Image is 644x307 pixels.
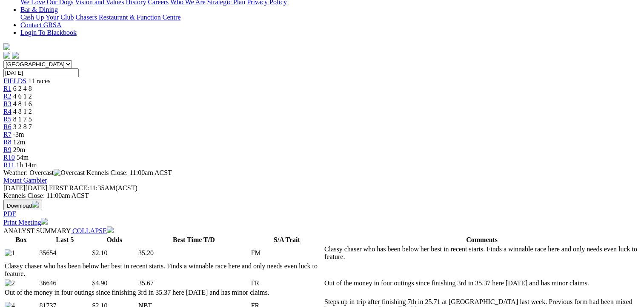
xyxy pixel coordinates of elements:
td: 36646 [39,279,91,287]
img: logo-grsa-white.png [3,43,10,50]
span: 11:35AM(ACST) [49,184,137,192]
span: 4 8 1 2 [13,108,32,115]
img: twitter.svg [12,52,19,59]
a: R8 [3,138,11,146]
td: FM [251,245,323,261]
span: FIRST RACE: [49,184,89,192]
a: Login To Blackbook [20,29,77,36]
td: 35.67 [138,279,250,287]
img: Overcast [54,169,85,177]
th: S/A Trait [251,236,323,244]
a: COLLAPSE [71,227,114,234]
a: R7 [3,131,11,138]
td: Out of the money in four outings since finishing 3rd in 35.37 here [DATE] and has minor claims. [324,279,640,287]
span: 4 6 1 2 [13,93,32,100]
span: 3 2 8 7 [13,123,32,130]
input: Select date [3,68,79,77]
a: PDF [3,210,16,217]
img: facebook.svg [3,52,10,59]
span: Weather: Overcast [3,169,86,176]
span: $4.90 [92,279,107,287]
a: Bar & Dining [20,6,58,13]
a: R1 [3,85,11,92]
a: Cash Up Your Club [20,14,74,21]
th: Comments [324,236,640,244]
div: Kennels Close: 11:00am ACST [3,192,641,200]
span: [DATE] [3,184,26,192]
td: 35654 [39,245,91,261]
a: R5 [3,115,11,123]
span: [DATE] [3,184,47,192]
a: R6 [3,123,11,130]
span: 4 8 1 6 [13,100,32,107]
img: chevron-down-white.svg [107,226,114,233]
span: 6 2 4 8 [13,85,32,92]
a: FIELDS [3,77,26,84]
span: 54m [17,154,29,161]
span: COLLAPSE [72,227,107,234]
button: Download [3,200,42,210]
td: Classy chaser who has been below her best in recent starts. Finds a winnable race here and only n... [324,245,640,261]
td: Classy chaser who has been below her best in recent starts. Finds a winnable race here and only n... [4,262,323,278]
a: Mount Gambier [3,177,47,184]
span: 11 races [28,77,50,84]
a: R11 [3,161,14,169]
a: R2 [3,93,11,100]
a: Chasers Restaurant & Function Centre [75,14,180,21]
span: 12m [13,138,25,146]
span: $2.10 [92,249,107,256]
a: Print Meeting [3,219,48,226]
span: Kennels Close: 11:00am ACST [86,169,172,176]
div: Bar & Dining [20,14,641,21]
th: Last 5 [39,236,91,244]
span: 1h 14m [16,161,37,169]
a: R10 [3,154,15,161]
div: Download [3,210,641,218]
div: ANALYST SUMMARY [3,226,641,235]
a: Contact GRSA [20,21,61,28]
img: download.svg [32,201,39,208]
th: Odds [92,236,137,244]
a: R3 [3,100,11,107]
img: 2 [5,279,15,287]
a: R4 [3,108,11,115]
td: Out of the money in four outings since finishing 3rd in 35.37 here [DATE] and has minor claims. [4,288,323,297]
td: FR [251,279,323,287]
span: 8 1 7 5 [13,115,32,123]
img: printer.svg [41,218,48,225]
span: 29m [13,146,25,153]
th: Box [4,236,38,244]
a: R9 [3,146,11,153]
img: 1 [5,249,15,257]
td: 35.20 [138,245,250,261]
span: -3m [13,131,24,138]
th: Best Time T/D [138,236,250,244]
